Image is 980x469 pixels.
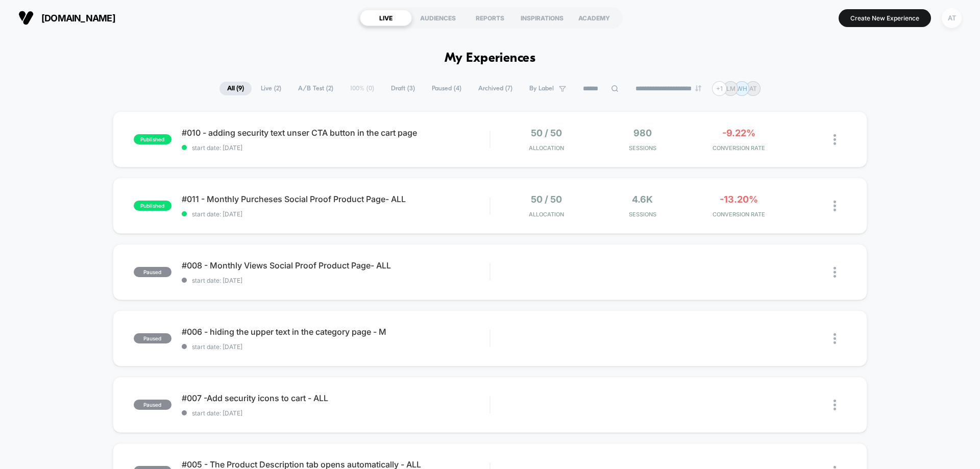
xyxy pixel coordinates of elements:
[834,134,836,145] img: close
[839,9,931,27] button: Create New Experience
[834,333,836,344] img: close
[712,81,727,96] div: + 1
[633,128,652,138] span: 980
[41,13,115,23] span: [DOMAIN_NAME]
[445,51,536,66] h1: My Experiences
[15,10,118,26] button: [DOMAIN_NAME]
[942,8,962,28] div: AT
[693,144,785,152] span: CONVERSION RATE
[531,194,562,205] span: 50 / 50
[182,409,489,417] span: start date: [DATE]
[412,10,464,26] div: AUDIENCES
[134,267,171,277] span: paused
[632,194,653,205] span: 4.6k
[219,82,252,95] span: All ( 9 )
[726,85,736,92] p: LM
[693,211,785,218] span: CONVERSION RATE
[464,10,516,26] div: REPORTS
[737,85,747,92] p: WH
[182,194,489,204] span: #011 - Monthly Purcheses Social Proof Product Page- ALL
[424,82,469,95] span: Paused ( 4 )
[360,10,412,26] div: LIVE
[529,144,564,152] span: Allocation
[529,85,554,92] span: By Label
[134,400,171,410] span: paused
[834,201,836,211] img: close
[939,8,965,29] button: AT
[182,277,489,284] span: start date: [DATE]
[182,327,489,337] span: #006 - hiding the upper text in the category page - M
[134,134,171,144] span: published
[253,82,289,95] span: Live ( 2 )
[720,194,758,205] span: -13.20%
[134,201,171,211] span: published
[749,85,757,92] p: AT
[597,144,689,152] span: Sessions
[597,211,689,218] span: Sessions
[290,82,341,95] span: A/B Test ( 2 )
[695,85,701,91] img: end
[471,82,520,95] span: Archived ( 7 )
[182,343,489,351] span: start date: [DATE]
[722,128,755,138] span: -9.22%
[182,128,489,138] span: #010 - adding security text unser CTA button in the cart page
[134,333,171,343] span: paused
[834,267,836,278] img: close
[529,211,564,218] span: Allocation
[182,260,489,270] span: #008 - Monthly Views Social Proof Product Page- ALL
[531,128,562,138] span: 50 / 50
[182,393,489,403] span: #007 -Add security icons to cart - ALL
[182,210,489,218] span: start date: [DATE]
[182,144,489,152] span: start date: [DATE]
[568,10,620,26] div: ACADEMY
[516,10,568,26] div: INSPIRATIONS
[834,400,836,410] img: close
[383,82,423,95] span: Draft ( 3 )
[18,10,34,26] img: Visually logo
